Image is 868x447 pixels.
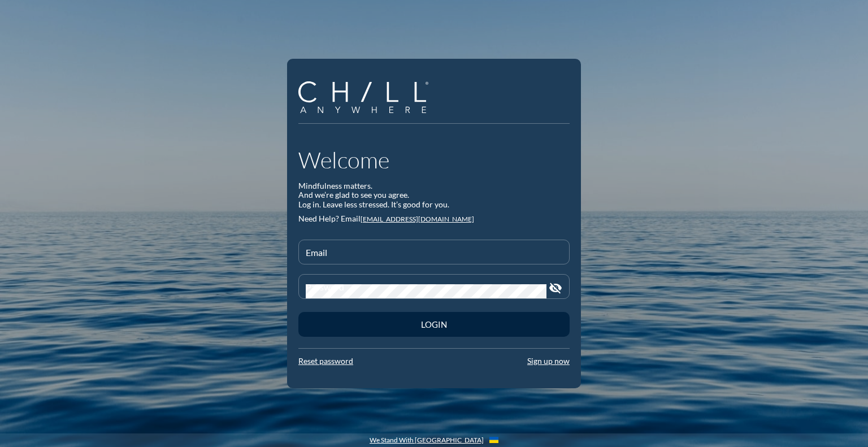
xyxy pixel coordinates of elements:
[361,215,474,223] a: [EMAIL_ADDRESS][DOMAIN_NAME]
[298,312,570,337] button: Login
[298,214,361,223] span: Need Help? Email
[298,146,570,173] h1: Welcome
[298,356,353,366] a: Reset password
[298,181,570,210] div: Mindfulness matters. And we’re glad to see you agree. Log in. Leave less stressed. It’s good for ...
[318,319,550,329] div: Login
[489,437,498,443] img: Flag_of_Ukraine.1aeecd60.svg
[298,81,428,114] img: Company Logo
[306,284,546,298] input: Password
[527,356,570,366] a: Sign up now
[298,81,437,115] a: Company Logo
[306,250,562,264] input: Email
[370,436,484,444] a: We Stand With [GEOGRAPHIC_DATA]
[549,281,562,295] i: visibility_off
